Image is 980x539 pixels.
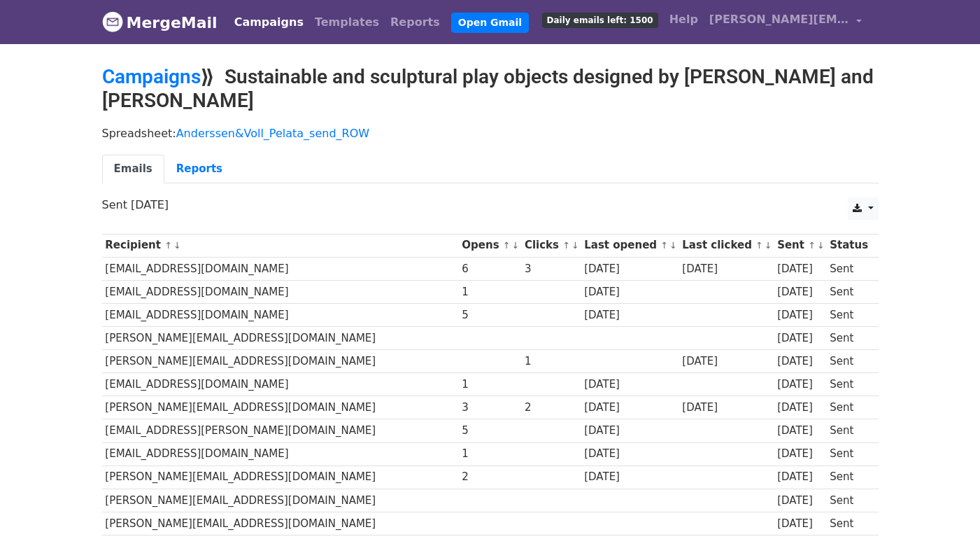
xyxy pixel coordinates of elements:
th: Last clicked [679,234,774,257]
a: Emails [102,155,164,183]
a: Campaigns [229,8,309,36]
div: [DATE] [777,261,823,277]
div: [DATE] [584,307,675,323]
div: [DATE] [777,377,823,393]
iframe: Chat Widget [910,472,980,539]
td: [PERSON_NAME][EMAIL_ADDRESS][DOMAIN_NAME] [102,396,459,419]
a: ↑ [660,240,668,251]
a: ↑ [562,240,570,251]
div: 2 [462,469,518,485]
div: [DATE] [777,330,823,346]
a: ↑ [503,240,511,251]
div: [DATE] [682,400,770,416]
a: Daily emails left: 1500 [537,6,664,34]
td: Sent [826,465,871,489]
div: [DATE] [777,493,823,509]
th: Clicks [521,234,581,257]
a: Reports [164,155,234,183]
th: Opens [459,234,522,257]
a: MergeMail [102,8,218,37]
div: 2 [525,400,578,416]
td: [PERSON_NAME][EMAIL_ADDRESS][DOMAIN_NAME] [102,489,459,512]
td: [PERSON_NAME][EMAIL_ADDRESS][DOMAIN_NAME] [102,465,459,489]
a: ↓ [173,240,181,251]
td: Sent [826,280,871,303]
div: 5 [462,307,518,323]
td: [EMAIL_ADDRESS][DOMAIN_NAME] [102,373,459,396]
td: Sent [826,396,871,419]
div: [DATE] [682,353,770,370]
td: Sent [826,327,871,350]
div: 6 [462,261,518,277]
td: [EMAIL_ADDRESS][DOMAIN_NAME] [102,303,459,326]
div: [DATE] [777,446,823,462]
div: [DATE] [777,353,823,370]
td: [PERSON_NAME][EMAIL_ADDRESS][DOMAIN_NAME] [102,350,459,373]
div: 3 [462,400,518,416]
td: Sent [826,512,871,535]
a: Help [664,6,704,34]
a: Anderssen&Voll_Pelata_send_ROW [176,127,369,140]
span: [PERSON_NAME][EMAIL_ADDRESS][DOMAIN_NAME] [709,11,849,28]
div: [DATE] [682,261,770,277]
td: [EMAIL_ADDRESS][DOMAIN_NAME] [102,442,459,465]
div: [DATE] [584,446,675,462]
h2: ⟫ Sustainable and sculptural play objects designed by [PERSON_NAME] and [PERSON_NAME] [102,65,879,112]
a: ↓ [512,240,520,251]
div: 1 [525,353,578,370]
div: 5 [462,423,518,439]
a: ↓ [765,240,772,251]
td: [EMAIL_ADDRESS][DOMAIN_NAME] [102,257,459,280]
div: [DATE] [584,284,675,300]
a: [PERSON_NAME][EMAIL_ADDRESS][DOMAIN_NAME] [704,6,867,38]
th: Sent [774,234,826,257]
th: Status [826,234,871,257]
a: Templates [309,8,385,36]
td: Sent [826,303,871,326]
div: 1 [462,377,518,393]
a: ↑ [164,240,172,251]
div: [DATE] [584,423,675,439]
div: [DATE] [584,400,675,416]
td: [PERSON_NAME][EMAIL_ADDRESS][DOMAIN_NAME] [102,512,459,535]
div: 3 [525,261,578,277]
p: Sent [DATE] [102,197,879,212]
a: Open Gmail [451,13,529,33]
a: ↓ [571,240,579,251]
a: Reports [385,8,446,36]
div: [DATE] [584,377,675,393]
img: MergeMail logo [102,11,123,32]
td: Sent [826,489,871,512]
div: [DATE] [777,307,823,323]
th: Last opened [581,234,679,257]
div: [DATE] [777,400,823,416]
div: [DATE] [777,516,823,532]
td: Sent [826,257,871,280]
a: ↓ [817,240,825,251]
td: Sent [826,419,871,442]
div: 1 [462,284,518,300]
td: [EMAIL_ADDRESS][PERSON_NAME][DOMAIN_NAME] [102,419,459,442]
td: Sent [826,373,871,396]
td: Sent [826,350,871,373]
div: [DATE] [777,284,823,300]
a: ↑ [755,240,763,251]
div: [DATE] [777,469,823,485]
td: [EMAIL_ADDRESS][DOMAIN_NAME] [102,280,459,303]
div: [DATE] [777,423,823,439]
td: [PERSON_NAME][EMAIL_ADDRESS][DOMAIN_NAME] [102,327,459,350]
th: Recipient [102,234,459,257]
span: Daily emails left: 1500 [542,13,658,28]
a: ↓ [669,240,677,251]
td: Sent [826,442,871,465]
div: [DATE] [584,261,675,277]
p: Spreadsheet: [102,126,879,141]
div: [DATE] [584,469,675,485]
a: Campaigns [102,65,201,88]
a: ↑ [808,240,816,251]
div: 1 [462,446,518,462]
